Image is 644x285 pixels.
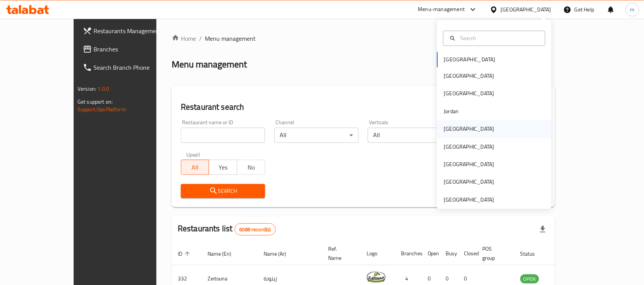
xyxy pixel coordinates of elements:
[172,34,196,43] a: Home
[181,128,265,143] input: Search for restaurant name or ID..
[77,97,113,107] span: Get support on:
[77,84,96,94] span: Version:
[235,226,275,233] span: 6088 record(s)
[93,26,175,35] span: Restaurants Management
[440,242,458,265] th: Busy
[630,5,635,14] span: m
[444,90,494,98] div: [GEOGRAPHIC_DATA]
[274,128,359,143] div: All
[520,275,539,283] span: OPEN
[205,34,256,43] span: Menu management
[237,160,265,175] button: No
[208,249,241,258] span: Name (En)
[240,162,262,173] span: No
[187,186,259,196] span: Search
[534,220,552,239] div: Export file
[93,45,175,54] span: Branches
[235,223,276,235] div: Total records count
[444,142,494,151] div: [GEOGRAPHIC_DATA]
[444,72,494,80] div: [GEOGRAPHIC_DATA]
[178,249,192,258] span: ID
[186,152,200,157] label: Upsell
[328,244,351,263] span: Ref. Name
[178,223,276,235] h2: Restaurants list
[520,249,545,258] span: Status
[77,22,181,40] a: Restaurants Management
[418,5,465,14] div: Menu-management
[181,101,546,113] h2: Restaurant search
[444,178,494,186] div: [GEOGRAPHIC_DATA]
[97,84,109,94] span: 1.0.0
[395,242,422,265] th: Branches
[172,58,247,70] h2: Menu management
[444,195,494,204] div: [GEOGRAPHIC_DATA]
[172,34,555,43] nav: breadcrumb
[199,34,202,43] li: /
[368,128,452,143] div: All
[361,242,395,265] th: Logo
[520,274,539,283] div: OPEN
[184,162,206,173] span: All
[77,40,181,58] a: Branches
[422,242,440,265] th: Open
[264,249,296,258] span: Name (Ar)
[181,184,265,198] button: Search
[458,242,477,265] th: Closed
[444,107,459,115] div: Jordan
[212,162,234,173] span: Yes
[181,160,209,175] button: All
[457,34,541,42] input: Search
[483,244,505,263] span: POS group
[77,58,181,77] a: Search Branch Phone
[501,5,551,14] div: [GEOGRAPHIC_DATA]
[77,104,126,114] a: Support.OpsPlatform
[93,63,175,72] span: Search Branch Phone
[444,160,494,169] div: [GEOGRAPHIC_DATA]
[444,125,494,133] div: [GEOGRAPHIC_DATA]
[209,160,237,175] button: Yes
